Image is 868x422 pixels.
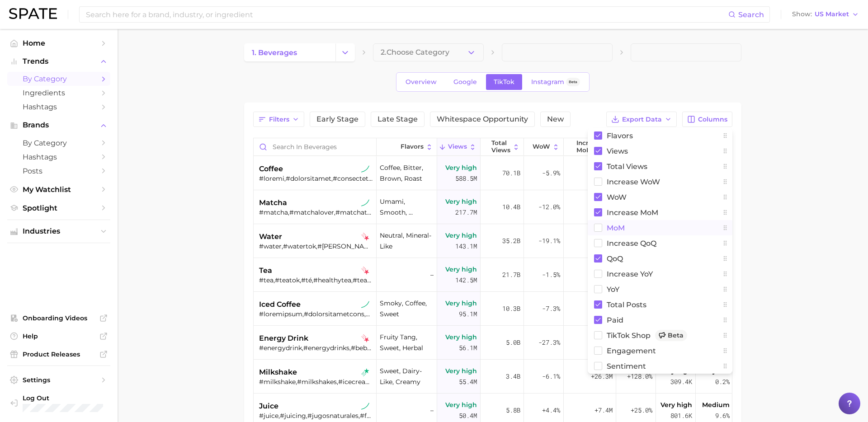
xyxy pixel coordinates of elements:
button: matchatiktok sustained riser#matcha,#matchalover,#matchatok,#matcharecipe,#matchapowder,#howtomak... [254,190,733,224]
span: WoW [607,193,627,201]
span: 3.4b [506,371,520,382]
span: 2. Choose Category [381,48,449,56]
a: Product Releases [7,347,110,361]
span: Product Releases [23,350,95,358]
button: Export Data [606,112,677,127]
span: Flavors [607,132,633,140]
a: Hashtags [7,100,110,114]
button: increase MoM [564,138,616,156]
span: Very high [445,162,477,173]
span: matcha [259,197,287,208]
button: Brands [7,118,110,132]
span: engagement [607,347,656,355]
span: Very high [445,332,477,342]
span: US Market [815,12,849,17]
span: Home [23,39,95,47]
img: tiktok falling star [361,233,369,241]
button: Filters [253,112,304,127]
span: New [547,116,564,123]
span: Paid [607,316,623,324]
a: by Category [7,136,110,150]
button: milkshaketiktok rising star#milkshake,#milkshakes,#icecreamshake,#susiecakes,#밀크셰이크,#crazymilksha... [254,360,733,394]
div: #energydrink,#energydrinks,#bebidasenergeticas,#gymenergydrink,#gymenergydrinks [259,344,373,352]
button: energy drinktiktok falling star#energydrink,#energydrinks,#bebidasenergeticas,#gymenergydrink,#gy... [254,326,733,360]
span: Very high [445,298,477,309]
span: 10.4b [502,202,520,212]
span: Industries [23,227,95,235]
span: WoW [533,143,550,150]
span: Columns [698,116,727,123]
img: tiktok sustained riser [361,199,369,207]
span: 10.3b [502,303,520,314]
span: Very high [445,399,477,410]
span: Search [738,10,764,19]
span: Very high [445,196,477,207]
button: watertiktok falling star#water,#watertok,#[PERSON_NAME],#boilingwater,#drinkyourwater,#frozenwate... [254,224,733,258]
a: Overview [398,74,444,90]
span: 21.7b [502,269,520,280]
span: +4.4% [542,405,560,416]
span: Spotlight [23,204,95,212]
span: +128.0% [627,371,652,382]
a: by Category [7,72,110,86]
span: +7.4m [594,405,613,416]
span: Brands [23,121,95,129]
button: iced coffeetiktok sustained riser#loremipsum,#dolorsitametcons,#adipiscingelitse,#doeiusmod,#temp... [254,292,733,326]
span: Very high [660,399,692,410]
span: -19.1% [538,235,560,246]
span: YoY [607,286,619,293]
button: Industries [7,225,110,238]
span: Trends [23,57,95,66]
button: 2.Choose Category [373,43,484,61]
span: – [430,405,434,416]
a: Spotlight [7,201,110,215]
span: neutral, mineral-like [380,230,434,252]
span: Late Stage [377,116,418,123]
div: #milkshake,#milkshakes,#icecreamshake,#susiecakes,#밀크셰이크,#crazymilkshakes,#milkshakemondays,#best... [259,378,373,386]
span: Increase WoW [607,178,660,186]
span: milkshake [259,367,297,378]
span: Very high [445,264,477,275]
a: Onboarding Videos [7,311,110,325]
a: Home [7,36,110,50]
span: by Category [23,75,95,83]
span: -6.1% [542,371,560,382]
button: Total Views [481,138,524,156]
div: #water,#watertok,#[PERSON_NAME],#boilingwater,#drinkyourwater,#frozenwater,#watergirl,#waterrecip... [259,242,373,250]
span: Export Data [622,116,662,123]
span: 5.0b [506,337,520,348]
span: – [430,269,434,280]
span: Very high [445,366,477,376]
span: Early Stage [316,116,359,123]
a: InstagramBeta [524,74,588,90]
div: #matcha,#matchalover,#matchatok,#matcharecipe,#matchapowder,#howtomakematcha,#matchatea,#matchare... [259,208,373,216]
div: Columns [588,128,732,374]
div: #juice,#juicing,#jugosnaturales,#freshjuice,#juicerecipe,#juicingrecipes,#jugos,#jugo,#juicerecip... [259,412,373,420]
span: +25.0% [631,405,652,416]
span: by Category [23,139,95,147]
a: Settings [7,373,110,387]
button: Views [437,138,481,156]
span: Total Posts [607,301,646,309]
span: +26.3m [591,371,613,382]
span: MoM [607,224,625,232]
span: Filters [269,116,289,123]
span: Flavors [401,143,424,150]
span: water [259,231,282,242]
button: teatiktok falling star#tea,#teatok,#té,#healthytea,#tearecipe,#chinesetea,#morningtea,#teatiktok,... [254,258,733,292]
span: 95.1m [459,309,477,319]
img: tiktok rising star [361,368,369,376]
a: My Watchlist [7,183,110,197]
span: -1.5% [542,269,560,280]
span: umami, smooth, herbaceous [380,196,434,218]
img: tiktok sustained riser [361,300,369,309]
span: Hashtags [23,153,95,161]
span: Settings [23,376,95,384]
a: 1. beverages [244,43,335,61]
span: iced coffee [259,299,301,310]
a: Log out. Currently logged in with e-mail mweisbaum@dotdashmdp.com. [7,391,110,415]
a: Help [7,329,110,343]
span: 5.8b [506,405,520,416]
span: coffee, bitter, brown, roast [380,162,434,184]
img: tiktok falling star [361,267,369,275]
